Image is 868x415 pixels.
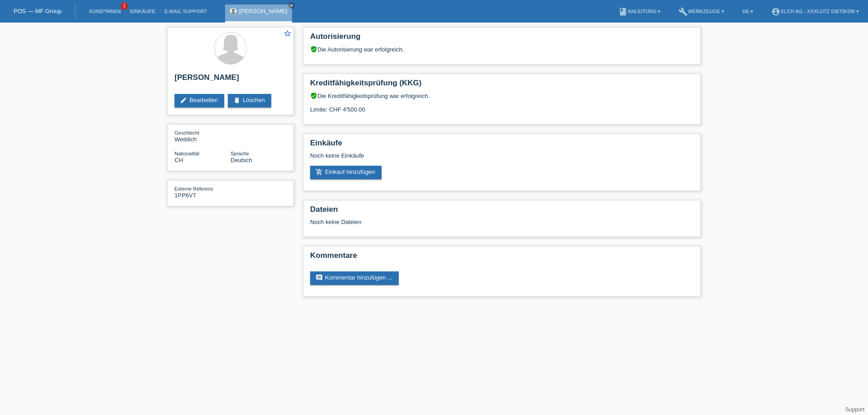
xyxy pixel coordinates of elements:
[614,9,665,14] a: bookAnleitung ▾
[175,73,287,87] h2: [PERSON_NAME]
[121,2,128,10] span: 1
[175,130,199,135] span: Geschlecht
[845,406,864,413] a: Support
[175,129,231,143] div: Weiblich
[310,79,693,92] h2: Kreditfähigkeitsprüfung (KKG)
[180,97,187,104] i: edit
[125,9,160,14] a: Einkäufe
[316,274,323,281] i: comment
[289,3,294,8] i: close
[231,151,249,156] span: Sprache
[310,32,693,46] h2: Autorisierung
[14,8,61,14] a: POS — MF Group
[310,92,317,99] i: verified_user
[310,92,693,120] div: Die Kreditfähigkeitsprüfung war erfolgreich. Limite: CHF 4'500.00
[316,168,323,176] i: add_shopping_cart
[310,166,382,179] a: add_shopping_cartEinkauf hinzufügen
[175,151,199,156] span: Nationalität
[283,29,292,37] i: star_border
[85,9,125,14] a: Kund*innen
[160,9,212,14] a: E-Mail Support
[175,186,213,191] span: Externe Referenz
[239,8,288,14] a: [PERSON_NAME]
[228,94,271,107] a: deleteLöschen
[771,7,780,16] i: account_circle
[767,9,863,14] a: account_circleXLCH AG - XXXLutz Dietikon ▾
[738,9,758,14] a: DE ▾
[175,157,183,163] span: Schweiz
[310,46,693,53] div: Die Autorisierung war erfolgreich.
[310,152,693,166] div: Noch keine Einkäufe
[175,94,224,107] a: editBearbeiten
[310,251,693,265] h2: Kommentare
[283,29,292,39] a: star_border
[288,2,295,9] a: close
[618,7,627,16] i: book
[233,97,241,104] i: delete
[310,46,317,53] i: verified_user
[310,271,399,285] a: commentKommentar hinzufügen ...
[674,9,729,14] a: buildWerkzeuge ▾
[679,7,688,16] i: build
[175,185,231,199] div: 1PP6V7
[310,219,586,225] div: Noch keine Dateien
[231,157,252,163] span: Deutsch
[310,139,693,152] h2: Einkäufe
[310,205,693,219] h2: Dateien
